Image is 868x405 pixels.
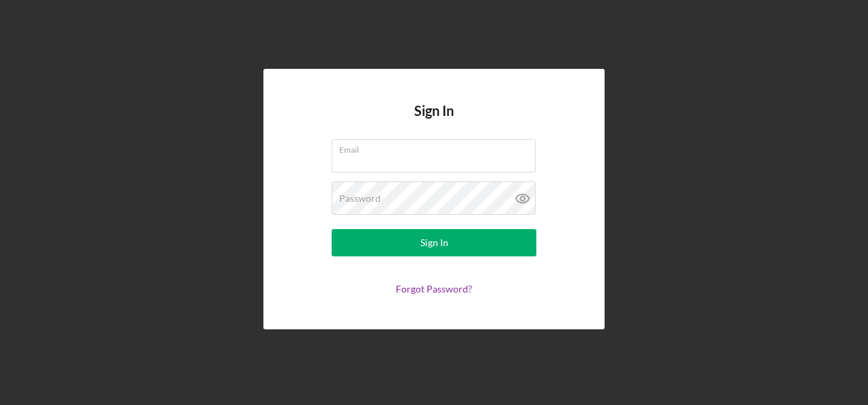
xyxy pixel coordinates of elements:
[414,103,454,139] h4: Sign In
[339,193,381,204] label: Password
[420,229,448,256] div: Sign In
[339,140,536,155] label: Email
[396,283,472,295] a: Forgot Password?
[332,229,536,256] button: Sign In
